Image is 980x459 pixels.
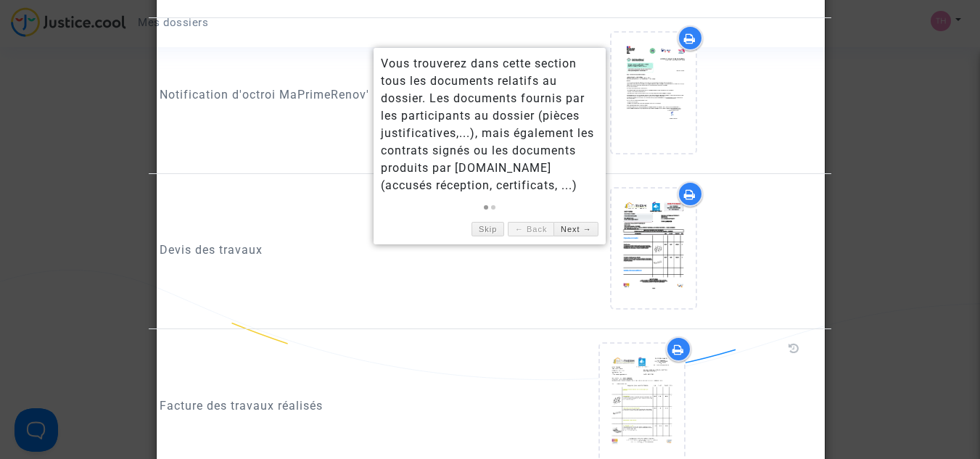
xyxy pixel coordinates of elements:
[472,222,504,237] a: Skip
[160,241,479,259] p: Devis des travaux
[160,397,479,415] p: Facture des travaux réalisés
[381,55,598,194] div: Vous trouverez dans cette section tous les documents relatifs au dossier. Les documents fournis p...
[160,86,479,104] p: Notification d'octroi MaPrimeRenov'
[553,222,598,237] a: Next →
[508,222,553,237] a: ← Back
